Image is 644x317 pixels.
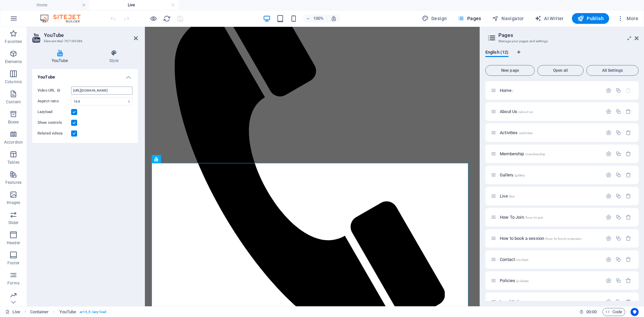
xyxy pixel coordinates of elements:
iframe: To enrich screen reader interactions, please activate Accessibility in Grammarly extension settings [145,27,480,306]
div: How to book a session/how-to-book-a-session [498,236,602,241]
div: Contact/contact [498,257,602,262]
h4: YouTube [32,50,90,64]
div: The startpage cannot be deleted [626,88,631,93]
div: About Us/about-us [498,109,602,114]
span: Click to open page [500,109,533,114]
i: On resize automatically adjust zoom level to fit chosen device. [331,15,337,21]
span: Click to select. Double-click to edit [30,308,49,316]
p: Favorites [5,39,22,44]
span: /live [508,195,515,198]
span: Click to open page [500,151,545,156]
span: New page [488,68,532,72]
div: Settings [606,109,611,114]
button: Navigator [489,13,527,24]
div: Settings [606,214,611,220]
p: Features [5,180,21,185]
div: Duplicate [615,109,621,114]
div: Duplicate [615,151,621,157]
button: AI Writer [532,13,567,24]
span: Click to open page [500,194,515,199]
h2: YouTube [44,32,138,38]
p: Accordion [4,140,23,145]
h4: Style [90,50,138,64]
button: All Settings [586,65,639,76]
p: Tables [7,160,19,165]
div: Remove [626,299,631,305]
p: Images [7,200,20,205]
div: Design (Ctrl+Alt+Y) [419,13,450,24]
div: Duplicate [615,235,621,241]
div: Settings [606,278,611,283]
span: All Settings [589,68,636,72]
div: Policies/policies [498,278,602,283]
label: Video URL [38,87,71,95]
div: Duplicate [615,257,621,262]
button: Pages [455,13,484,24]
span: . ar16_9 .lazy-load [79,308,106,316]
span: /legal-notice [525,300,544,304]
p: Footer [7,260,19,266]
span: /about-us [518,110,533,114]
div: Settings [606,130,611,136]
span: Click to select. Double-click to edit [59,308,76,316]
span: Click to open page [500,257,528,262]
div: Live/live [498,194,602,198]
p: Elements [5,59,22,64]
div: Duplicate [615,130,621,136]
label: Show controls [38,119,71,127]
p: Columns [5,79,22,85]
button: Publish [572,13,609,24]
span: Click to open page [500,130,533,135]
div: Remove [626,235,631,241]
div: Settings [606,299,611,305]
button: More [614,13,641,24]
span: Open all [540,68,581,72]
span: /how-to-join [525,216,544,219]
span: /contact [516,258,528,262]
div: Settings [606,193,611,199]
h6: Session time [579,308,597,316]
span: Pages [458,15,481,22]
h2: Pages [498,32,639,38]
button: New page [485,65,535,76]
label: Aspect ratio [38,97,71,105]
div: Settings [606,235,611,241]
div: Home/ [498,88,602,93]
button: Code [602,308,625,316]
div: Settings [606,88,611,93]
label: Related videos [38,129,71,138]
label: Lazyload [38,108,71,116]
p: Header [7,240,20,246]
span: Design [422,15,447,22]
div: Duplicate [615,193,621,199]
div: How To Join/how-to-join [498,215,602,219]
p: Boxes [8,119,19,125]
span: Click to open page [500,215,543,220]
span: AI Writer [535,15,564,22]
span: 00 00 [586,308,597,316]
span: Click to open page [500,236,582,241]
div: Duplicate [615,214,621,220]
div: Remove [626,109,631,114]
h4: YouTube [32,69,138,81]
span: Navigator [492,15,524,22]
button: Open all [537,65,584,76]
p: Slider [8,220,19,225]
span: More [617,15,638,22]
span: Code [605,308,622,316]
span: Publish [577,15,604,22]
p: Forms [7,280,19,286]
span: English (12) [485,48,508,58]
div: Activities/activities [498,130,602,135]
div: Settings [606,151,611,157]
span: Click to open page [500,278,529,283]
div: Remove [626,214,631,220]
span: /gallery [514,173,525,177]
nav: breadcrumb [30,308,106,316]
a: Click to cancel selection. Double-click to open Pages [5,308,20,316]
button: Usercentrics [631,308,639,316]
